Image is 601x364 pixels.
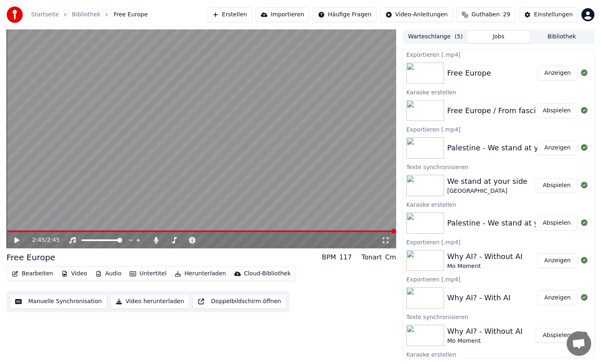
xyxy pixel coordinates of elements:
div: Why AI? - With AI [447,292,511,304]
a: Bibliothek [72,11,101,19]
nav: breadcrumb [31,11,148,19]
div: Palestine - We stand at your side [447,142,568,154]
div: Mo Moment [447,337,523,345]
div: Tonart [361,252,382,262]
span: 2:45 [47,236,60,244]
button: Anzeigen [537,66,578,80]
button: Bibliothek [530,31,593,43]
button: Importieren [256,7,309,22]
div: Why AI? - Without AI [447,326,523,337]
button: Abspielen [536,178,578,193]
span: ( 5 ) [455,33,463,41]
div: Free Europe [7,252,55,263]
div: Texte synchronisieren [403,312,594,322]
span: Free Europe [114,11,148,19]
div: We stand at your side [447,176,527,187]
button: Herunterladen [171,268,229,279]
div: BPM [322,252,336,262]
div: Einstellungen [534,11,573,19]
button: Manuelle Synchronisation [10,294,107,309]
div: Karaoke erstellen [403,87,594,97]
button: Einstellungen [519,7,578,22]
button: Warteschlange [404,31,467,43]
button: Untertitel [126,268,170,279]
div: Karaoke erstellen [403,199,594,209]
div: Exportieren [.mp4] [403,237,594,247]
a: Chat öffnen [567,331,591,356]
div: Cm [385,252,396,262]
div: Karaoke erstellen [403,349,594,359]
button: Abspielen [536,103,578,118]
button: Video-Anleitungen [380,7,453,22]
div: Mo Moment [447,262,523,270]
button: Video herunterladen [110,294,189,309]
a: Startseite [31,11,59,19]
div: Exportieren [.mp4] [403,274,594,284]
div: Exportieren [.mp4] [403,49,594,59]
div: Texte synchronisieren [403,162,594,172]
img: youka [7,7,23,23]
button: Video [58,268,90,279]
div: / [32,236,52,244]
button: Bearbeiten [9,268,56,279]
button: Abspielen [536,328,578,343]
button: Anzeigen [537,141,578,155]
button: Audio [92,268,125,279]
div: Cloud-Bibliothek [244,270,291,278]
button: Anzeigen [537,290,578,305]
div: [GEOGRAPHIC_DATA] [447,187,527,195]
div: Palestine - We stand at your side [447,217,568,229]
button: Anzeigen [537,253,578,268]
span: 2:45 [32,236,45,244]
button: Jobs [467,31,530,43]
span: Guthaben [471,11,500,19]
button: Guthaben29 [456,7,516,22]
div: 117 [339,252,352,262]
div: Exportieren [.mp4] [403,124,594,134]
span: 29 [503,11,510,19]
div: Free Europe [447,67,491,79]
button: Häufige Fragen [313,7,377,22]
div: Why AI? - Without AI [447,251,523,262]
button: Erstellen [207,7,252,22]
button: Abspielen [536,216,578,230]
button: Doppelbildschirm öffnen [193,294,286,309]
